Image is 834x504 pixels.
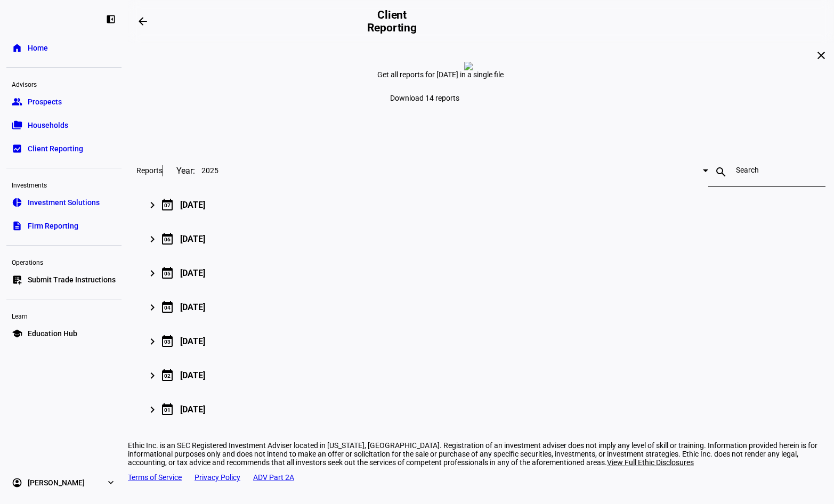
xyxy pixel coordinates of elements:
a: groupProspects [6,91,122,112]
div: [DATE] [180,404,205,414]
span: Investment Solutions [28,197,100,208]
div: [DATE] [180,268,205,278]
mat-expansion-panel-header: 05[DATE] [136,256,825,290]
eth-mat-symbol: description [12,221,22,231]
div: Advisors [6,76,122,91]
h2: Client Reporting [362,9,422,34]
div: Investments [6,177,122,192]
mat-icon: calendar_today [161,232,174,245]
span: Home [28,43,48,53]
eth-mat-symbol: home [12,43,22,53]
mat-icon: calendar_today [161,335,174,347]
mat-icon: keyboard_arrow_right [146,403,159,416]
div: [DATE] [180,302,205,312]
mat-icon: keyboard_arrow_right [146,301,159,314]
mat-expansion-panel-header: 07[DATE] [136,188,825,222]
mat-icon: calendar_today [161,300,174,313]
eth-mat-symbol: left_panel_close [106,14,116,25]
a: bid_landscapeClient Reporting [6,138,122,159]
mat-icon: keyboard_arrow_right [146,233,159,246]
div: [DATE] [180,200,205,210]
a: descriptionFirm Reporting [6,215,122,237]
div: Learn [6,308,122,323]
span: Prospects [28,96,62,107]
div: [DATE] [180,234,205,244]
eth-mat-symbol: expand_more [106,477,116,488]
mat-icon: keyboard_arrow_right [146,267,159,280]
eth-mat-symbol: folder_copy [12,120,22,131]
h3: Reports [136,166,163,175]
a: folder_copyHouseholds [6,115,122,136]
div: 07 [164,202,171,208]
mat-expansion-panel-header: 01[DATE] [136,392,825,426]
span: 2025 [201,166,218,175]
div: 02 [164,373,171,379]
span: Households [28,120,68,131]
div: [DATE] [180,370,205,380]
a: Download 14 reports [377,87,472,109]
input: Search [736,166,798,174]
a: ADV Part 2A [253,473,294,482]
mat-expansion-panel-header: 03[DATE] [136,324,825,358]
a: homeHome [6,37,122,59]
mat-icon: calendar_today [161,403,174,416]
div: Get all reports for [DATE] in a single file [377,70,585,79]
div: 03 [164,339,171,345]
div: Operations [6,254,122,269]
div: Ethic Inc. is an SEC Registered Investment Adviser located in [US_STATE], [GEOGRAPHIC_DATA]. Regi... [128,441,834,467]
eth-mat-symbol: group [12,96,22,107]
span: Firm Reporting [28,221,78,231]
eth-mat-symbol: school [12,328,22,339]
eth-mat-symbol: bid_landscape [12,143,22,154]
mat-expansion-panel-header: 04[DATE] [136,290,825,324]
span: [PERSON_NAME] [28,477,85,488]
span: Download 14 reports [390,94,459,102]
mat-icon: close [815,49,828,62]
eth-mat-symbol: pie_chart [12,197,22,208]
a: pie_chartInvestment Solutions [6,192,122,213]
div: 01 [164,407,171,413]
mat-expansion-panel-header: 02[DATE] [136,358,825,392]
mat-icon: arrow_backwards [136,15,149,28]
div: Year: [163,165,195,176]
mat-icon: keyboard_arrow_right [146,369,159,382]
mat-icon: keyboard_arrow_right [146,199,159,212]
a: Terms of Service [128,473,182,482]
mat-icon: keyboard_arrow_right [146,335,159,348]
div: 04 [164,305,171,311]
div: [DATE] [180,336,205,346]
img: report-zero.png [464,62,473,70]
eth-mat-symbol: account_circle [12,477,22,488]
mat-expansion-panel-header: 06[DATE] [136,222,825,256]
div: 05 [164,271,171,277]
mat-icon: calendar_today [161,198,174,211]
span: View Full Ethic Disclosures [607,458,694,467]
a: Privacy Policy [195,473,240,482]
span: Submit Trade Instructions [28,274,116,285]
div: 06 [164,237,171,242]
mat-icon: search [708,166,734,178]
mat-icon: calendar_today [161,266,174,279]
eth-mat-symbol: list_alt_add [12,274,22,285]
span: Client Reporting [28,143,83,154]
mat-icon: calendar_today [161,369,174,381]
span: Education Hub [28,328,77,339]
